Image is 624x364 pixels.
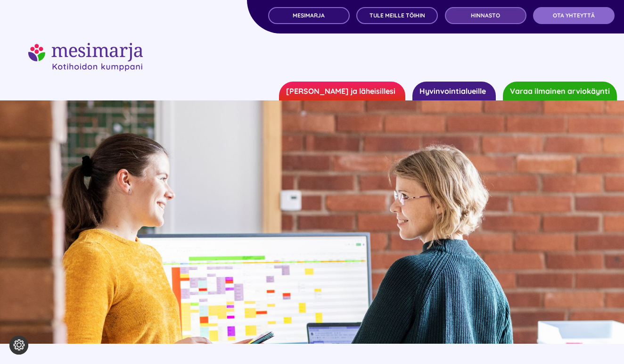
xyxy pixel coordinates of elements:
a: Varaa ilmainen arviokäynti [503,82,617,100]
a: Hyvinvointialueille [412,82,496,100]
a: Hinnasto [445,7,526,24]
span: MESIMARJA [293,12,325,19]
a: mesimarjasi [28,41,143,53]
span: TULE MEILLE TÖIHIN [369,12,425,19]
span: OTA YHTEYTTÄ [553,12,595,19]
button: Evästeasetukset [9,336,28,355]
a: MESIMARJA [268,7,350,24]
a: [PERSON_NAME] ja läheisillesi [279,82,405,100]
a: OTA YHTEYTTÄ [533,7,615,24]
span: Hinnasto [471,12,500,19]
a: TULE MEILLE TÖIHIN [356,7,438,24]
img: Mesimarjasi Kotihoidon kumppani [28,43,143,71]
